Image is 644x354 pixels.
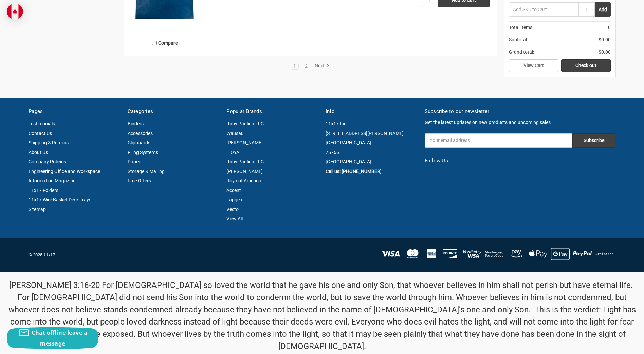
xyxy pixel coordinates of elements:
button: Chat offline leave a message [7,327,98,349]
h5: Pages [29,107,121,115]
address: 11x17 Inc. [STREET_ADDRESS][PERSON_NAME] [GEOGRAPHIC_DATA] 75766 [GEOGRAPHIC_DATA] [326,119,418,166]
a: Free Offers [128,178,151,183]
label: Compare [131,37,199,48]
img: duty and tax information for Canada [7,3,23,20]
a: Storage & Mailing [128,169,165,174]
a: Sitemap [29,206,46,212]
p: © 2025 11x17 [29,252,318,258]
a: Binders [128,121,144,126]
a: View Cart [509,59,558,72]
a: Clipboards [128,140,150,145]
a: [PERSON_NAME] [226,169,263,174]
p: Get the latest updates on new products and upcoming sales [425,119,615,126]
input: Subscribe [572,133,615,147]
a: Accent [226,188,241,193]
input: Your email address [425,133,572,147]
a: Filing Systems [128,150,158,155]
a: Contact Us [29,131,52,136]
a: [PERSON_NAME] [226,140,263,145]
a: Testimonials [29,121,55,126]
a: Paper [128,159,140,164]
a: Company Policies [29,159,66,164]
input: Add SKU to Cart [509,2,578,17]
span: $0.00 [599,48,611,56]
h5: Subscribe to our newsletter [425,107,615,115]
h5: Categories [128,107,220,115]
a: 11x17 Folders [29,188,58,193]
a: Shipping & Returns [29,140,69,145]
a: Lapgear [226,197,244,202]
span: 0 [608,24,611,31]
span: Subtotal: [509,36,528,43]
span: Total Items: [509,24,533,31]
a: Wausau [226,131,244,136]
h5: Info [326,107,418,115]
a: ITOYA [226,150,239,155]
a: Call us: [PHONE_NUMBER] [326,169,382,174]
h5: Popular Brands [226,107,318,115]
a: 1 [291,64,298,68]
span: $0.00 [599,36,611,43]
a: Check out [561,59,611,72]
a: Vecto [226,206,239,212]
a: View All [226,216,243,221]
a: 2 [302,64,310,68]
a: Next [312,63,330,69]
a: Ruby Paulina LLC. [226,121,265,126]
span: Grand total: [509,48,534,56]
a: 11x17 Wire Basket Desk Trays [29,197,91,202]
input: Compare [152,41,157,45]
a: Engineering Office and Workspace Information Magazine [29,169,100,183]
a: Accessories [128,131,153,136]
button: Add [595,2,611,17]
h5: Follow Us [425,157,615,165]
a: About Us [29,150,48,155]
a: Itoya of America [226,178,261,183]
a: Ruby Paulina LLC [226,159,264,164]
p: [PERSON_NAME] 3:16-20 For [DEMOGRAPHIC_DATA] so loved the world that he gave his one and only Son... [4,279,641,352]
span: Chat offline leave a message [32,329,87,347]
